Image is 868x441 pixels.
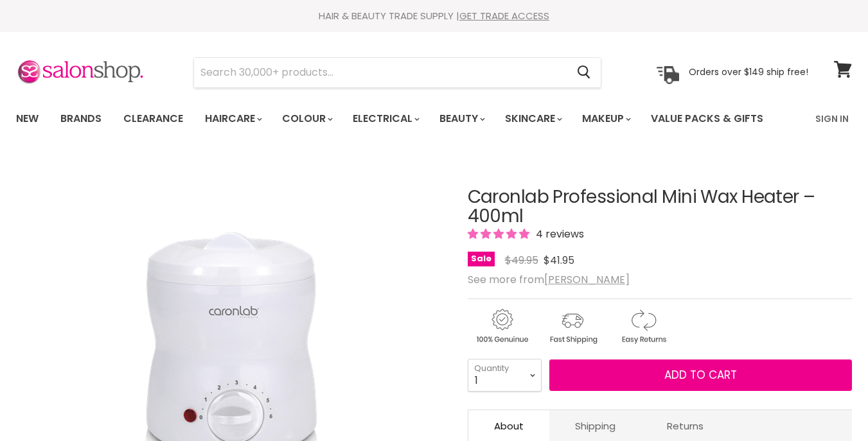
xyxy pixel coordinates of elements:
span: 4.75 stars [468,227,532,241]
span: $41.95 [544,253,574,268]
p: Orders over $149 ship free! [689,66,808,78]
span: Add to cart [664,367,737,383]
span: See more from [468,272,630,287]
button: Add to cart [549,359,852,392]
input: Search [194,58,567,87]
a: Skincare [495,105,570,132]
img: shipping.gif [538,307,607,346]
a: New [6,105,48,132]
a: Beauty [430,105,493,132]
select: Quantity [468,359,542,391]
span: Sale [468,252,495,266]
img: returns.gif [609,307,677,346]
a: Haircare [195,105,270,132]
a: Makeup [572,105,639,132]
a: Clearance [114,105,193,132]
a: GET TRADE ACCESS [459,9,549,22]
a: Value Packs & Gifts [641,105,773,132]
a: Sign In [808,105,856,132]
a: Electrical [343,105,427,132]
h1: Caronlab Professional Mini Wax Heater – 400ml [468,187,852,227]
form: Product [193,57,601,88]
img: genuine.gif [468,307,536,346]
a: [PERSON_NAME] [544,272,630,287]
button: Search [567,58,601,87]
span: $49.95 [505,253,538,268]
ul: Main menu [6,100,790,137]
span: 4 reviews [532,227,584,241]
a: Colour [272,105,341,132]
a: Brands [51,105,111,132]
